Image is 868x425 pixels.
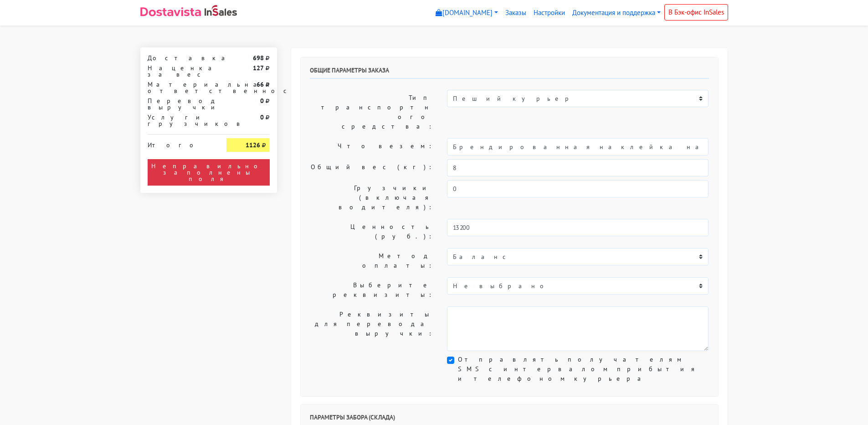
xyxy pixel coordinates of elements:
div: Материальная ответственность [141,81,220,94]
a: [DOMAIN_NAME] [432,4,502,22]
div: Итого [148,138,213,148]
strong: 698 [253,54,264,62]
strong: 66 [257,80,264,88]
label: Тип транспортного средства: [303,90,441,135]
label: Выберите реквизиты: [303,277,441,303]
div: Перевод выручки [141,98,220,110]
label: Метод оплаты: [303,248,441,274]
strong: 127 [253,64,264,72]
div: Услуги грузчиков [141,114,220,127]
label: Общий вес (кг): [303,159,441,176]
a: В Бэк-офис InSales [664,4,728,21]
div: Доставка [141,55,220,61]
h6: Общие параметры заказа [310,67,709,79]
label: Ценность (руб.): [303,219,441,244]
label: Грузчики (включая водителя): [303,180,441,215]
label: Реквизиты для перевода выручки: [303,306,441,351]
img: Dostavista - срочная курьерская служба доставки [140,7,201,16]
div: Неправильно заполнены поля [148,159,270,186]
label: Что везем: [303,138,441,155]
strong: 0 [260,97,264,105]
a: Документация и поддержка [569,4,664,22]
label: Отправлять получателям SMS с интервалом прибытия и телефоном курьера [458,355,709,384]
strong: 1126 [246,141,260,149]
strong: 0 [260,113,264,121]
a: Настройки [530,4,569,22]
img: InSales [205,5,237,16]
div: Наценка за вес [141,65,220,78]
a: Заказы [502,4,530,22]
